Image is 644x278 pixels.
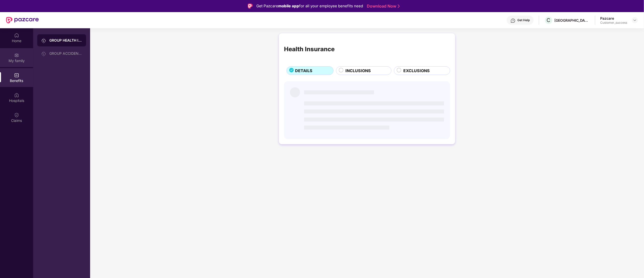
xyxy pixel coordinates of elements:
div: Get Pazcare for all your employee benefits need [256,3,363,9]
div: Customer_success [600,21,627,25]
img: Logo [248,4,253,9]
strong: mobile app [278,4,299,8]
img: svg+xml;base64,PHN2ZyBpZD0iSG9tZSIgeG1sbnM9Imh0dHA6Ly93d3cudzMub3JnLzIwMDAvc3ZnIiB3aWR0aD0iMjAiIG... [14,33,19,38]
span: EXCLUSIONS [403,68,430,74]
img: svg+xml;base64,PHN2ZyBpZD0iSG9zcGl0YWxzIiB4bWxucz0iaHR0cDovL3d3dy53My5vcmcvMjAwMC9zdmciIHdpZHRoPS... [14,93,19,98]
img: Stroke [398,4,400,9]
div: Get Help [518,18,530,22]
img: svg+xml;base64,PHN2ZyBpZD0iRHJvcGRvd24tMzJ4MzIiIHhtbG5zPSJodHRwOi8vd3d3LnczLm9yZy8yMDAwL3N2ZyIgd2... [633,18,637,22]
img: New Pazcare Logo [6,17,39,23]
div: GROUP HEALTH INSURANCE [49,38,82,43]
img: svg+xml;base64,PHN2ZyBpZD0iQ2xhaW0iIHhtbG5zPSJodHRwOi8vd3d3LnczLm9yZy8yMDAwL3N2ZyIgd2lkdGg9IjIwIi... [14,113,19,118]
span: DETAILS [295,68,313,74]
span: INCLUSIONS [346,68,371,74]
div: Pazcare [600,16,627,21]
div: [GEOGRAPHIC_DATA] [555,18,590,23]
img: svg+xml;base64,PHN2ZyB3aWR0aD0iMjAiIGhlaWdodD0iMjAiIHZpZXdCb3g9IjAgMCAyMCAyMCIgZmlsbD0ibm9uZSIgeG... [14,53,19,58]
span: C [547,17,551,23]
img: svg+xml;base64,PHN2ZyB3aWR0aD0iMjAiIGhlaWdodD0iMjAiIHZpZXdCb3g9IjAgMCAyMCAyMCIgZmlsbD0ibm9uZSIgeG... [41,51,46,56]
div: Health Insurance [284,44,335,54]
div: GROUP ACCIDENTAL INSURANCE [49,51,82,55]
img: svg+xml;base64,PHN2ZyBpZD0iSGVscC0zMngzMiIgeG1sbnM9Imh0dHA6Ly93d3cudzMub3JnLzIwMDAvc3ZnIiB3aWR0aD... [511,18,516,23]
img: svg+xml;base64,PHN2ZyB3aWR0aD0iMjAiIGhlaWdodD0iMjAiIHZpZXdCb3g9IjAgMCAyMCAyMCIgZmlsbD0ibm9uZSIgeG... [41,38,46,43]
img: svg+xml;base64,PHN2ZyBpZD0iQmVuZWZpdHMiIHhtbG5zPSJodHRwOi8vd3d3LnczLm9yZy8yMDAwL3N2ZyIgd2lkdGg9Ij... [14,73,19,78]
a: Download Now [367,4,398,9]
